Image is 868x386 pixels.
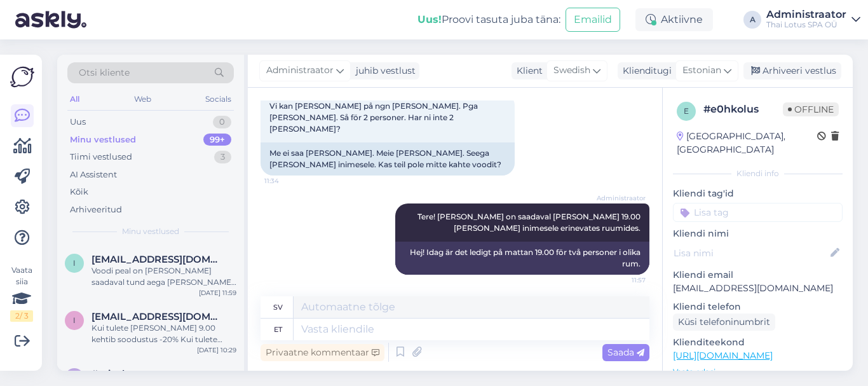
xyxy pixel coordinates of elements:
div: Küsi telefoninumbrit [673,314,775,331]
p: Klienditeekond [673,336,843,349]
div: Administraator [766,10,846,20]
button: Emailid [566,8,620,32]
span: Vi kan [PERSON_NAME] på ngn [PERSON_NAME]. Pga [PERSON_NAME]. Så för 2 personer. Har ni inte 2 [P... [269,101,480,134]
div: Aktiivne [635,8,713,31]
span: e [684,106,689,116]
div: sv [273,296,283,318]
div: Hej! Idag är det ledigt på mattan 19.00 för två personer i olika rum. [395,242,649,275]
div: All [67,91,82,107]
span: Estonian [682,64,721,78]
div: Arhiveeritud [70,203,122,216]
div: 0 [213,116,231,128]
p: Kliendi telefon [673,300,843,314]
div: Thai Lotus SPA OÜ [766,20,846,30]
div: et [274,319,282,340]
div: 2 / 3 [10,310,33,322]
span: Offline [783,102,839,116]
input: Lisa nimi [674,246,828,260]
span: Administraator [266,64,334,78]
p: Kliendi email [673,268,843,282]
div: Vaata siia [10,265,33,322]
span: #reizphtx [92,368,138,380]
p: Kliendi tag'id [673,187,843,200]
div: Uus [70,116,86,128]
div: [DATE] 11:59 [199,288,236,298]
div: 99+ [203,134,231,146]
div: Arhiveeri vestlus [743,62,841,79]
span: ingela_nordin@hotmail.com [92,311,224,322]
span: ingela_nordin@hotmail.com [92,254,224,265]
p: Vaata edasi ... [673,366,843,378]
span: i [73,315,76,325]
b: Uus! [417,13,442,25]
span: 11:34 [264,176,312,186]
span: Saada [607,347,644,358]
p: Kliendi nimi [673,227,843,240]
div: Web [132,91,154,107]
div: Minu vestlused [70,134,136,146]
div: Voodi peal on [PERSON_NAME] saadaval tund aega [PERSON_NAME] 19.40 [PERSON_NAME] [92,265,236,288]
span: i [73,258,76,268]
div: A [743,11,761,29]
div: Proovi tasuta juba täna: [417,12,560,27]
img: Askly Logo [10,65,34,89]
span: Swedish [553,64,590,78]
div: [GEOGRAPHIC_DATA], [GEOGRAPHIC_DATA] [677,130,817,156]
span: Minu vestlused [122,226,179,237]
div: Kliendi info [673,168,843,179]
div: Privaatne kommentaar [261,344,384,361]
a: AdministraatorThai Lotus SPA OÜ [766,10,860,30]
div: Socials [203,91,234,107]
span: Otsi kliente [79,66,130,79]
span: Administraator [597,193,646,203]
div: Me ei saa [PERSON_NAME]. Meie [PERSON_NAME]. Seega [PERSON_NAME] inimesele. Kas teil pole mitte k... [261,142,515,176]
a: [URL][DOMAIN_NAME] [673,350,773,361]
span: 11:57 [598,275,646,285]
div: [DATE] 10:29 [197,345,236,355]
div: Kõik [70,186,88,198]
div: Kui tulete [PERSON_NAME] 9.00 kehtib soodustus -20% Kui tulete [PERSON_NAME] 11.30 soodustus enna... [92,322,236,345]
div: # e0hkolus [703,102,783,117]
span: Tere! [PERSON_NAME] on saadaval [PERSON_NAME] 19.00 [PERSON_NAME] inimesele erinevates ruumides. [417,212,642,233]
div: 3 [214,151,231,163]
div: Tiimi vestlused [70,151,132,163]
input: Lisa tag [673,203,843,222]
div: Klient [512,64,543,78]
p: [EMAIL_ADDRESS][DOMAIN_NAME] [673,282,843,295]
div: juhib vestlust [351,64,416,78]
div: AI Assistent [70,169,117,181]
div: Klienditugi [618,64,672,78]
